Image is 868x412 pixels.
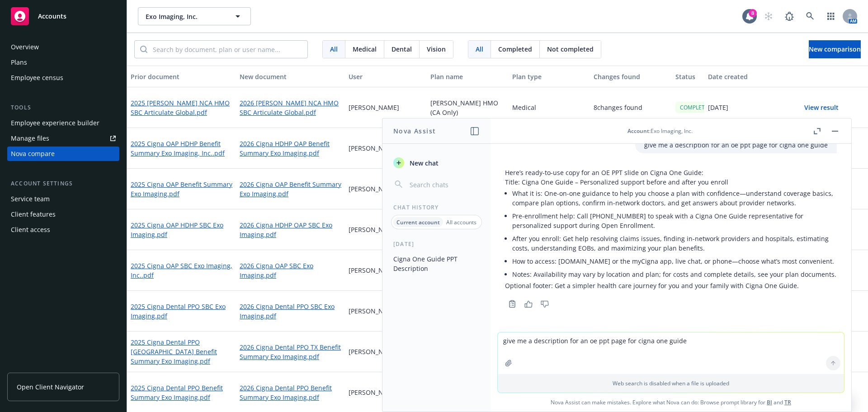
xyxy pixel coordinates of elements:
[675,102,717,113] div: COMPLETED
[11,40,39,54] div: Overview
[508,300,516,308] svg: Copy to clipboard
[131,72,232,81] div: Prior document
[476,44,483,54] span: All
[240,383,341,402] a: 2026 Cigna Dental PPO Benefit Summary Exo Imaging.pdf
[7,103,119,112] div: Tools
[131,220,232,239] a: 2025 Cigna OAP HDHP SBC Exo Imaging.pdf
[512,187,837,209] li: What it is: One-on-one guidance to help you choose a plan with confidence—understand coverage bas...
[392,44,412,54] span: Dental
[131,139,232,158] a: 2025 Cigna OAP HDHP Benefit Summary Exo Imaging, Inc..pdf
[708,103,728,112] p: [DATE]
[427,66,509,87] button: Plan name
[7,116,119,130] a: Employee experience builder
[809,40,861,58] button: New comparison
[644,140,828,150] p: give me a description for an oe ppt page for cigna one guide
[11,116,99,130] div: Employee experience builder
[146,12,224,21] span: Exo Imaging, Inc.
[503,379,839,387] p: Web search is disabled when a file is uploaded
[7,131,119,146] a: Manage files
[140,46,147,53] svg: Search
[538,298,552,310] button: Thumbs down
[509,87,590,128] div: Medical
[240,139,341,158] a: 2026 Cigna HDHP OAP Benefit Summary Exo Imaging.pdf
[240,261,341,280] a: 2026 Cigna OAP SBC Exo Imaging.pdf
[38,13,66,20] span: Accounts
[498,44,532,54] span: Completed
[801,7,819,25] a: Search
[512,268,837,281] li: Notes: Availability may vary by location and plan; for costs and complete details, see your plan ...
[240,220,341,239] a: 2026 Cigna HDHP OAP SBC Exo Imaging.pdf
[349,347,399,356] p: [PERSON_NAME]
[505,168,837,177] p: Here’s ready-to-use copy for an OE PPT slide on Cigna One Guide:
[236,66,345,87] button: New document
[512,209,837,232] li: Pre-enrollment help: Call [PHONE_NUMBER] to speak with a Cigna One Guide representative for perso...
[547,44,594,54] span: Not completed
[240,302,341,321] a: 2026 Cigna Dental PPO SBC Exo Imaging.pdf
[11,207,56,222] div: Client features
[349,388,399,397] p: [PERSON_NAME]
[7,147,119,161] a: Nova compare
[393,126,436,136] h1: Nova Assist
[349,103,399,112] p: [PERSON_NAME]
[349,306,399,316] p: [PERSON_NAME]
[11,71,63,85] div: Employee census
[240,180,341,199] a: 2026 Cigna OAP Benefit Summary Exo Imaging.pdf
[7,4,119,29] a: Accounts
[708,72,783,81] div: Date created
[505,177,837,187] p: Title: Cigna One Guide – Personalized support before and after you enroll
[131,261,232,280] a: 2025 Cigna OAP SBC Exo Imaging, Inc..pdf
[594,72,668,81] div: Changes found
[127,66,236,87] button: Prior document
[240,98,341,117] a: 2026 [PERSON_NAME] NCA HMO SBC Articulate Global.pdf
[784,398,791,406] a: TR
[790,99,853,117] button: View result
[446,218,476,226] p: All accounts
[509,66,590,87] button: Plan type
[390,155,483,171] button: New chat
[131,302,232,321] a: 2025 Cigna Dental PPO SBC Exo Imaging.pdf
[349,225,399,234] p: [PERSON_NAME]
[131,180,232,199] a: 2025 Cigna OAP Benefit Summary Exo Imaging.pdf
[345,66,427,87] button: User
[240,342,341,361] a: 2026 Cigna Dental PPO TX Benefit Summary Exo Imaging.pdf
[11,147,55,161] div: Nova compare
[330,44,338,54] span: All
[512,72,587,81] div: Plan type
[7,223,119,237] a: Client access
[349,72,423,81] div: User
[147,41,307,58] input: Search by document, plan or user name...
[7,40,119,54] a: Overview
[430,72,505,81] div: Plan name
[512,255,837,268] li: How to access: [DOMAIN_NAME] or the myCigna app, live chat, or phone—choose what’s most convenient.
[427,44,446,54] span: Vision
[7,179,119,188] div: Account settings
[131,383,232,402] a: 2025 Cigna Dental PPO Benefit Summary Exo Imaging.pdf
[138,7,251,25] button: Exo Imaging, Inc.
[627,127,693,135] div: : Exo Imaging, Inc.
[675,72,701,81] div: Status
[7,207,119,222] a: Client features
[349,184,399,194] p: [PERSON_NAME]
[512,232,837,255] li: After you enroll: Get help resolving claims issues, finding in-network providers and hospitals, e...
[11,131,49,146] div: Manage files
[349,265,399,275] p: [PERSON_NAME]
[7,192,119,206] a: Service team
[382,240,491,248] div: [DATE]
[396,218,440,226] p: Current account
[353,44,377,54] span: Medical
[780,7,798,25] a: Report a Bug
[759,7,778,25] a: Start snowing
[7,71,119,85] a: Employee census
[7,55,119,70] a: Plans
[17,382,84,392] span: Open Client Navigator
[11,55,27,70] div: Plans
[749,9,757,17] div: 8
[505,281,837,290] p: Optional footer: Get a simpler health care journey for you and your family with Cigna One Guide.
[427,87,509,128] div: [PERSON_NAME] HMO (CA Only)
[590,66,672,87] button: Changes found
[382,204,491,211] div: Chat History
[704,66,786,87] button: Date created
[767,398,772,406] a: BI
[390,251,483,276] button: Cigna One Guide PPT Description
[11,223,50,237] div: Client access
